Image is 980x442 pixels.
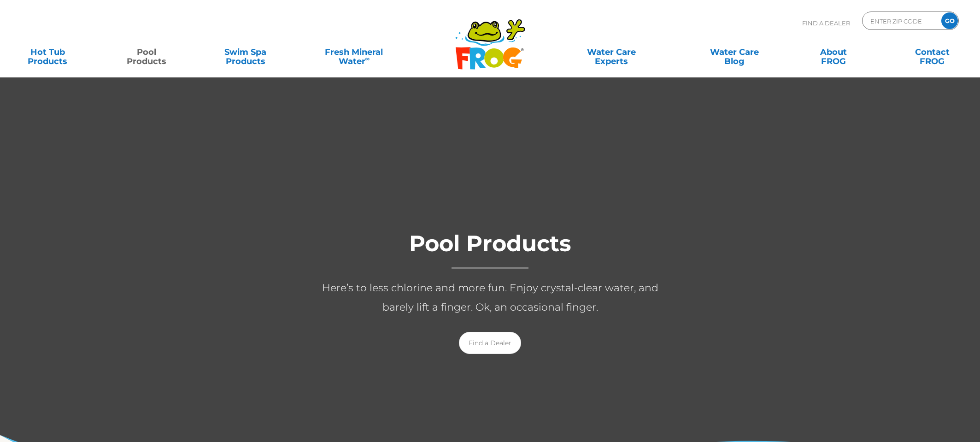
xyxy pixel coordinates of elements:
[549,43,674,61] a: Water CareExperts
[207,43,284,61] a: Swim SpaProducts
[795,43,872,61] a: AboutFROG
[108,43,185,61] a: PoolProducts
[894,43,971,61] a: ContactFROG
[9,43,86,61] a: Hot TubProducts
[696,43,773,61] a: Water CareBlog
[306,231,675,269] h1: Pool Products
[869,14,932,28] input: Zip Code Form
[306,43,402,61] a: Fresh MineralWater∞
[941,12,958,29] input: GO
[365,55,370,62] sup: ∞
[306,278,675,317] p: Here’s to less chlorine and more fun. Enjoy crystal-clear water, and barely lift a finger. Ok, an...
[459,332,521,354] a: Find a Dealer
[802,12,850,35] p: Find A Dealer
